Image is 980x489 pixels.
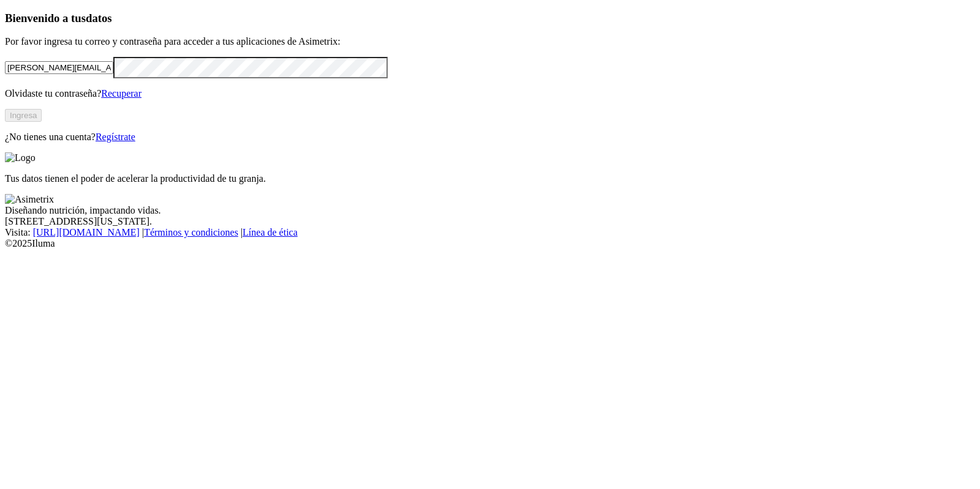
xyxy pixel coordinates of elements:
[86,12,112,24] span: datos
[5,152,36,163] img: Logo
[5,173,975,184] p: Tus datos tienen el poder de acelerar la productividad de tu granja.
[96,132,135,142] a: Regístrate
[5,88,975,99] p: Olvidaste tu contraseña?
[101,88,141,99] a: Recuperar
[5,109,42,122] button: Ingresa
[5,132,975,143] p: ¿No tienes una cuenta?
[243,227,298,237] a: Línea de ética
[5,194,54,205] img: Asimetrix
[5,61,113,74] input: Tu correo
[5,227,975,238] div: Visita : | |
[5,216,975,227] div: [STREET_ADDRESS][US_STATE].
[144,227,238,237] a: Términos y condiciones
[5,36,975,47] p: Por favor ingresa tu correo y contraseña para acceder a tus aplicaciones de Asimetrix:
[33,227,140,237] a: [URL][DOMAIN_NAME]
[5,12,975,25] h3: Bienvenido a tus
[5,238,975,249] div: © 2025 Iluma
[5,205,975,216] div: Diseñando nutrición, impactando vidas.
